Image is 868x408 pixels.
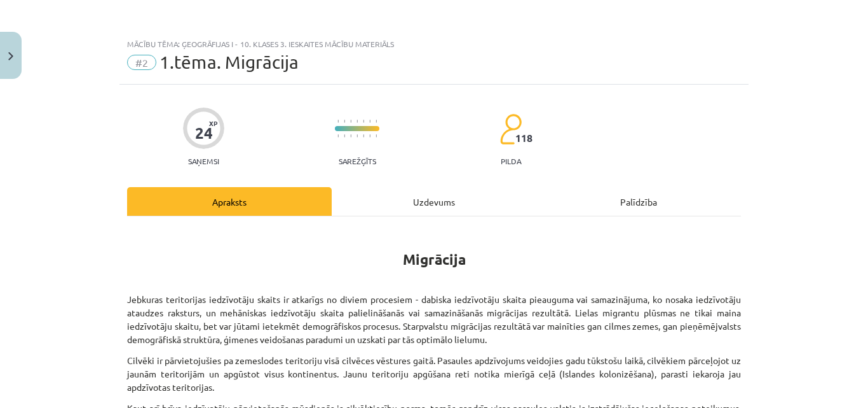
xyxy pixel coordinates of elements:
div: Mācību tēma: Ģeogrāfijas i - 10. klases 3. ieskaites mācību materiāls [127,39,741,48]
img: students-c634bb4e5e11cddfef0936a35e636f08e4e9abd3cc4e673bd6f9a4125e45ecb1.svg [499,113,522,145]
span: XP [209,120,217,127]
img: icon-short-line-57e1e144782c952c97e751825c79c345078a6d821885a25fce030b3d8c18986b.svg [376,134,377,137]
div: Palīdzība [536,187,741,216]
img: icon-short-line-57e1e144782c952c97e751825c79c345078a6d821885a25fce030b3d8c18986b.svg [369,120,370,123]
img: icon-short-line-57e1e144782c952c97e751825c79c345078a6d821885a25fce030b3d8c18986b.svg [376,120,377,123]
img: icon-short-line-57e1e144782c952c97e751825c79c345078a6d821885a25fce030b3d8c18986b.svg [344,134,345,137]
img: icon-short-line-57e1e144782c952c97e751825c79c345078a6d821885a25fce030b3d8c18986b.svg [369,134,370,137]
img: icon-short-line-57e1e144782c952c97e751825c79c345078a6d821885a25fce030b3d8c18986b.svg [344,120,345,123]
p: Jebkuras teritorijas iedzīvotāju skaits ir atkarīgs no diviem procesiem - dabiska iedzīvotāju ska... [127,293,741,346]
img: icon-short-line-57e1e144782c952c97e751825c79c345078a6d821885a25fce030b3d8c18986b.svg [363,120,364,123]
span: 118 [515,132,532,144]
img: icon-close-lesson-0947bae3869378f0d4975bcd49f059093ad1ed9edebbc8119c70593378902aed.svg [8,52,13,60]
span: 1.tēma. Migrācija [159,52,299,73]
img: icon-short-line-57e1e144782c952c97e751825c79c345078a6d821885a25fce030b3d8c18986b.svg [356,120,358,123]
p: Cilvēki ir pārvietojušies pa zemeslodes teritoriju visā cilvēces vēstures gaitā. Pasaules apdzīvo... [127,354,741,394]
img: icon-short-line-57e1e144782c952c97e751825c79c345078a6d821885a25fce030b3d8c18986b.svg [356,134,358,137]
b: Migrācija [403,250,466,269]
div: 24 [195,124,213,142]
img: icon-short-line-57e1e144782c952c97e751825c79c345078a6d821885a25fce030b3d8c18986b.svg [363,134,364,137]
img: icon-short-line-57e1e144782c952c97e751825c79c345078a6d821885a25fce030b3d8c18986b.svg [337,120,339,123]
img: icon-short-line-57e1e144782c952c97e751825c79c345078a6d821885a25fce030b3d8c18986b.svg [350,120,351,123]
p: Saņemsi [183,157,224,165]
p: Sarežģīts [339,157,376,165]
div: Uzdevums [332,187,536,216]
div: Apraksts [127,187,332,216]
img: icon-short-line-57e1e144782c952c97e751825c79c345078a6d821885a25fce030b3d8c18986b.svg [337,134,339,137]
img: icon-short-line-57e1e144782c952c97e751825c79c345078a6d821885a25fce030b3d8c18986b.svg [350,134,351,137]
p: pilda [501,157,521,165]
span: #2 [127,55,156,70]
